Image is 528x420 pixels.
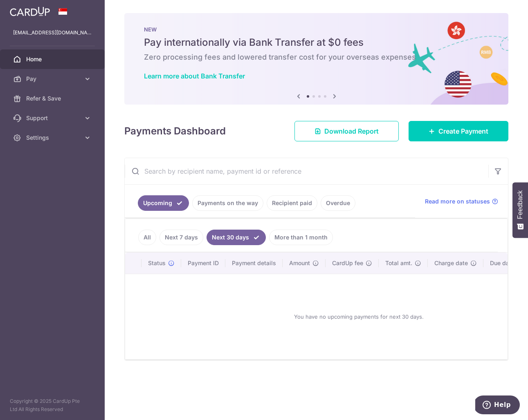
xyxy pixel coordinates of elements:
a: Recipient paid [267,195,317,211]
span: Support [26,114,80,122]
th: Payment ID [181,252,225,274]
a: Download Report [294,121,399,141]
p: [EMAIL_ADDRESS][DOMAIN_NAME] [13,29,92,37]
span: Pay [26,75,80,83]
a: Read more on statuses [425,197,498,206]
span: Feedback [517,190,524,219]
a: Payments on the way [192,195,263,211]
span: Total amt. [385,259,412,267]
h5: Pay internationally via Bank Transfer at $0 fees [144,36,489,49]
a: Learn more about Bank Transfer [144,72,245,80]
span: Home [26,55,80,63]
span: Due date [490,259,515,267]
a: All [138,230,156,245]
p: NEW [144,26,489,33]
span: Charge date [434,259,468,267]
a: Next 7 days [160,230,203,245]
a: Next 30 days [207,230,266,245]
img: CardUp [10,7,50,16]
button: Feedback - Show survey [512,182,528,238]
input: Search by recipient name, payment id or reference [125,158,488,184]
a: More than 1 month [269,230,333,245]
span: Refer & Save [26,94,80,103]
iframe: Opens a widget where you can find more information [475,395,520,416]
span: Read more on statuses [425,197,490,206]
span: Download Report [324,126,379,136]
h4: Payments Dashboard [124,124,226,139]
span: CardUp fee [332,259,363,267]
h6: Zero processing fees and lowered transfer cost for your overseas expenses [144,52,489,62]
th: Payment details [225,252,283,274]
a: Overdue [321,195,355,211]
a: Create Payment [409,121,508,141]
img: Bank transfer banner [124,13,508,105]
a: Upcoming [138,195,189,211]
span: Amount [289,259,310,267]
span: Settings [26,134,80,142]
span: Status [148,259,166,267]
span: Create Payment [438,126,488,136]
